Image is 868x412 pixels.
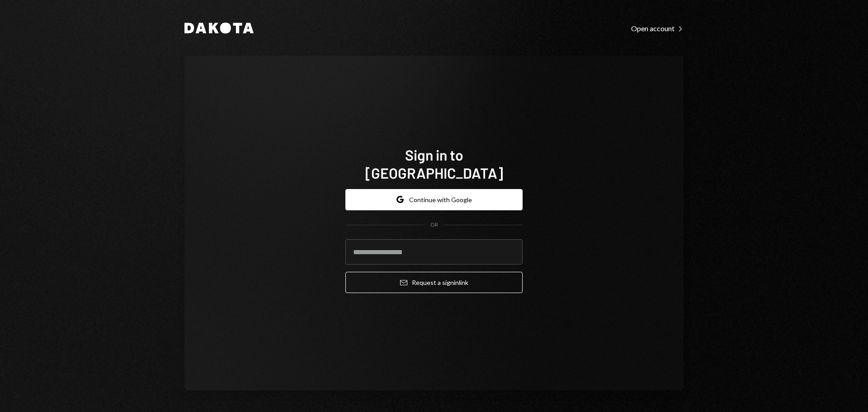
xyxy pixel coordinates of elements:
[631,23,684,33] a: Open account
[345,272,523,293] button: Request a signinlink
[345,189,523,210] button: Continue with Google
[345,146,523,182] h1: Sign in to [GEOGRAPHIC_DATA]
[631,24,684,33] div: Open account
[430,221,438,229] div: OR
